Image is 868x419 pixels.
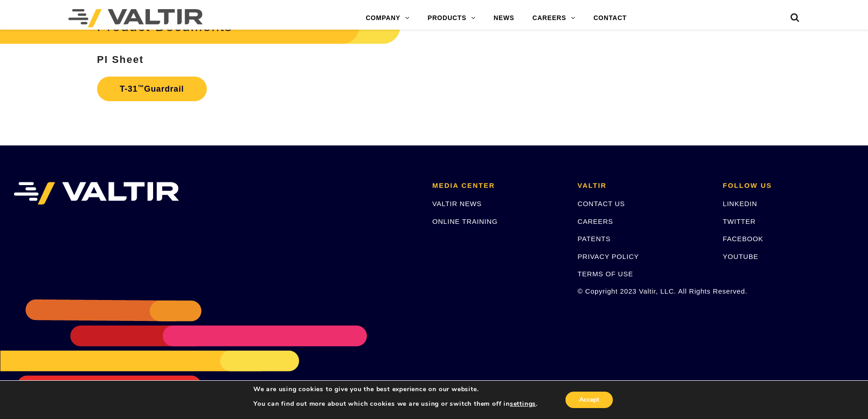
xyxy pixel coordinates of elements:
[584,9,636,27] a: CONTACT
[432,217,498,225] a: ONLINE TRAINING
[578,253,639,260] a: PRIVACY POLICY
[578,235,611,243] a: PATENTS
[510,400,536,408] button: settings
[723,235,763,243] a: FACEBOOK
[97,54,144,65] strong: PI Sheet
[524,9,585,27] a: CAREERS
[565,392,613,408] button: Accept
[253,400,538,408] p: You can find out more about which cookies we are using or switch them off in .
[484,9,523,27] a: NEWS
[432,182,564,190] h2: MEDIA CENTER
[723,182,854,190] h2: FOLLOW US
[578,200,625,207] a: CONTACT US
[723,200,757,207] a: LINKEDIN
[723,253,758,260] a: YOUTUBE
[253,385,538,393] p: We are using cookies to give you the best experience on our website.
[723,217,755,225] a: TWITTER
[138,84,144,91] sup: ™
[68,9,203,27] img: Valtir
[578,270,633,278] a: TERMS OF USE
[357,9,419,27] a: COMPANY
[578,286,709,296] p: © Copyright 2023 Valtir, LLC. All Rights Reserved.
[578,182,709,190] h2: VALTIR
[14,182,179,205] img: VALTIR
[419,9,485,27] a: PRODUCTS
[432,200,482,207] a: VALTIR NEWS
[97,77,207,101] a: T-31™Guardrail
[578,217,613,225] a: CAREERS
